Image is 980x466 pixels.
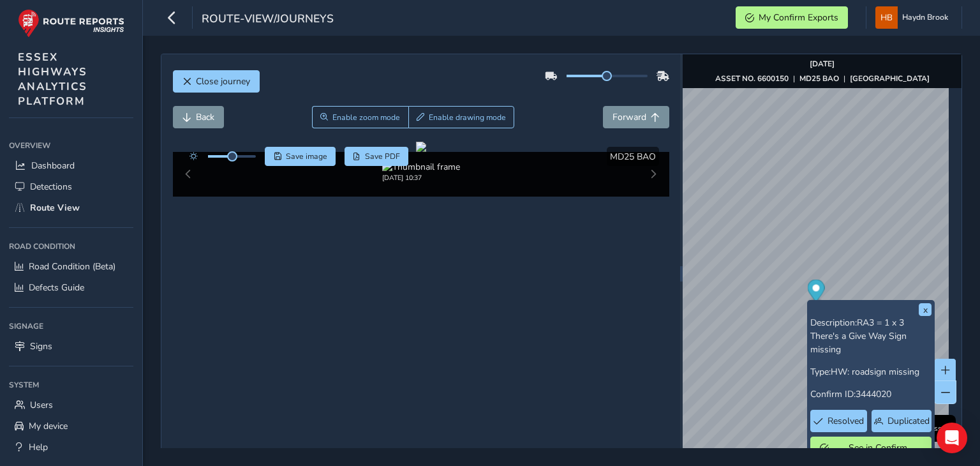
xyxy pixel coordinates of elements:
div: Overview [9,136,133,155]
span: Enable zoom mode [332,112,400,123]
strong: [GEOGRAPHIC_DATA] [850,73,930,84]
span: RA3 = 1 x 3 There's a Give Way Sign missing [810,317,907,356]
div: Open Intercom Messenger [937,423,967,453]
strong: [DATE] [810,59,835,69]
a: Route View [9,197,133,218]
button: See in Confirm [810,437,932,459]
a: Dashboard [9,155,133,176]
button: Zoom [312,106,408,128]
span: Resolved [828,415,864,427]
a: Users [9,395,133,416]
strong: MD25 BAO [799,73,839,84]
span: Signs [30,340,52,352]
span: Dashboard [31,160,75,172]
div: Road Condition [9,237,133,256]
button: Save [265,147,336,166]
span: ESSEX HIGHWAYS ANALYTICS PLATFORM [18,50,87,109]
img: diamond-layout [875,6,898,29]
span: MD25 BAO [610,151,656,163]
button: Draw [408,106,515,128]
button: x [919,303,932,316]
span: My Confirm Exports [759,11,838,24]
span: See in Confirm [833,442,922,454]
button: My Confirm Exports [736,6,848,29]
button: Back [173,106,224,128]
p: Description: [810,316,932,356]
div: | | [715,73,930,84]
span: Detections [30,181,72,193]
p: Type: [810,365,932,379]
a: Defects Guide [9,277,133,298]
div: System [9,375,133,395]
div: Signage [9,317,133,336]
a: Signs [9,336,133,357]
img: rr logo [18,9,124,38]
span: Back [196,111,214,123]
span: HW: roadsign missing [831,366,919,378]
span: Forward [612,111,646,123]
span: route-view/journeys [202,11,334,29]
span: Haydn Brook [902,6,948,29]
span: Close journey [196,75,250,87]
a: Road Condition (Beta) [9,256,133,277]
div: [DATE] 10:37 [382,173,460,183]
span: Help [29,441,48,453]
span: Defects Guide [29,282,84,294]
div: Map marker [808,280,825,306]
button: Haydn Brook [875,6,953,29]
span: Save image [286,151,327,162]
strong: ASSET NO. 6600150 [715,73,789,84]
img: Thumbnail frame [382,161,460,173]
a: Help [9,437,133,458]
a: Detections [9,176,133,197]
button: Close journey [173,70,260,93]
button: Resolved [810,410,867,432]
span: Save PDF [365,151,400,162]
span: My device [29,420,68,432]
button: PDF [345,147,409,166]
span: Route View [30,202,80,214]
p: Confirm ID: [810,387,932,401]
span: 3444020 [856,388,891,400]
span: Enable drawing mode [429,112,506,123]
span: Users [30,399,53,411]
a: My device [9,416,133,437]
button: Duplicated [872,410,932,432]
span: Duplicated [887,415,930,427]
span: Road Condition (Beta) [29,260,115,273]
button: Forward [603,106,669,128]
